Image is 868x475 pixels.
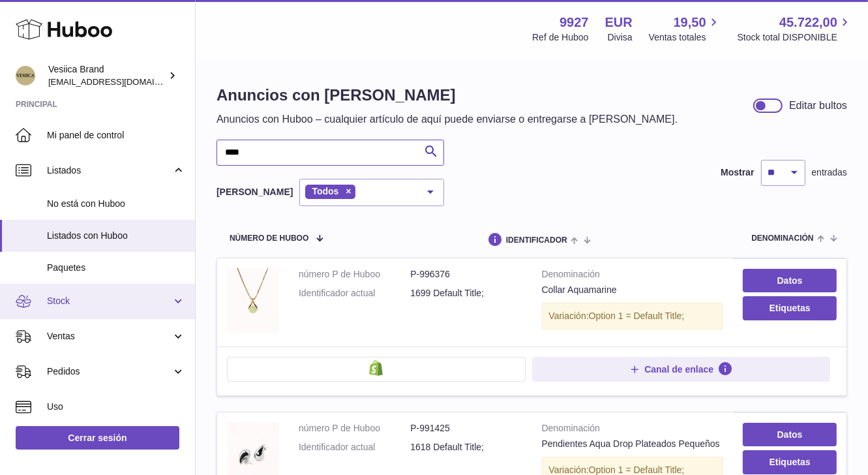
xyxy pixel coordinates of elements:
span: [EMAIL_ADDRESS][DOMAIN_NAME] [48,76,192,87]
div: Pendientes Aqua Drop Plateados Pequeños [542,438,724,450]
span: 19,50 [674,14,706,31]
span: Ventas totales [649,31,721,44]
span: Option 1 = Default Title; [589,465,685,475]
span: Mi panel de control [47,129,185,142]
button: Canal de enlace [532,357,831,382]
label: [PERSON_NAME] [217,186,293,198]
span: número de Huboo [230,234,308,243]
span: Ventas [47,330,172,343]
strong: 9927 [560,14,589,31]
span: 45.722,00 [779,14,837,31]
div: Variación: [542,303,724,329]
span: denominación [751,234,813,243]
a: Datos [743,269,837,292]
img: logistic@vesiica.com [16,66,35,85]
a: 45.722,00 Stock total DISPONIBLE [738,14,852,44]
dd: P-991425 [410,422,522,435]
dt: Identificador actual [299,441,410,453]
span: Uso [47,401,185,413]
span: identificador [506,236,567,245]
span: Canal de enlace [644,363,713,375]
span: Paquetes [47,262,185,274]
button: Etiquetas [743,296,837,320]
span: No está con Huboo [47,198,185,210]
img: Collar Aquamarine [227,268,279,333]
div: Vesiica Brand [48,63,166,88]
div: Editar bultos [789,99,847,113]
span: Stock total DISPONIBLE [738,31,852,44]
strong: EUR [605,14,633,31]
strong: Denominación [542,268,724,284]
span: Pedidos [47,365,172,378]
button: Etiquetas [743,450,837,474]
img: shopify-small.png [369,360,383,376]
dd: 1699 Default Title; [410,287,522,299]
dt: Identificador actual [299,287,410,299]
dd: 1618 Default Title; [410,441,522,453]
div: Collar Aquamarine [542,284,724,296]
div: Ref de Huboo [532,31,588,44]
label: Mostrar [721,166,754,179]
dt: número P de Huboo [299,268,410,281]
span: entradas [812,166,847,179]
h1: Anuncios con [PERSON_NAME] [217,85,678,106]
p: Anuncios con Huboo – cualquier artículo de aquí puede enviarse o entregarse a [PERSON_NAME]. [217,112,678,127]
span: Option 1 = Default Title; [589,311,685,321]
dt: número P de Huboo [299,422,410,435]
a: Cerrar sesión [16,426,179,450]
span: Listados con Huboo [47,230,185,242]
span: Stock [47,295,172,307]
dd: P-996376 [410,268,522,281]
a: 19,50 Ventas totales [649,14,721,44]
span: Todos [312,186,338,196]
a: Datos [743,423,837,446]
strong: Denominación [542,422,724,438]
span: Listados [47,164,172,177]
div: Divisa [608,31,633,44]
